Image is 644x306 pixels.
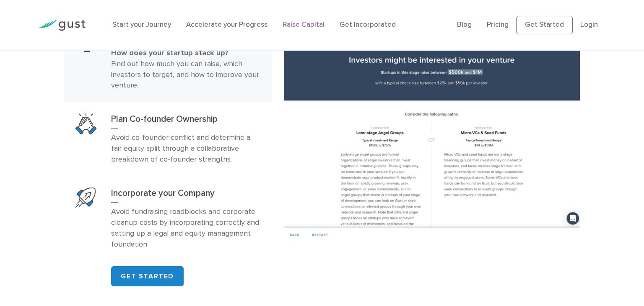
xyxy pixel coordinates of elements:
[64,18,272,103] a: Benchmark Your VentureBenchmark your VentureHow does your startup stack up? Find out how much you...
[516,16,573,34] a: Get Started
[283,21,325,29] a: Raise Capital
[75,188,96,208] img: Start Your Company
[111,49,229,57] strong: How does your startup stack up?
[487,21,509,29] a: Pricing
[284,15,580,242] img: Benchmark your Venture
[75,113,96,134] img: Plan Co Founder Ownership
[580,21,598,29] a: Login
[186,21,267,29] a: Accelerate your Progress
[111,266,184,286] a: GET STARTED
[457,21,472,29] a: Blog
[340,21,396,29] a: Get Incorporated
[112,21,171,29] a: Start your Journey
[39,20,86,31] img: Gust Logo
[111,113,260,129] h3: Plan Co-founder Ownership
[64,176,272,261] a: Start Your CompanyIncorporate your CompanyAvoid fundraising roadblocks and corporate cleanup cost...
[111,206,260,250] p: Avoid fundraising roadblocks and corporate cleanup costs by incorporating correctly and setting u...
[111,132,260,165] p: Avoid co-founder conflict and determine a fair equity split through a collaborative breakdown of ...
[111,59,259,90] span: Find out how much you can raise, which investors to target, and how to improve your venture.
[64,102,272,176] a: Plan Co Founder OwnershipPlan Co-founder OwnershipAvoid co-founder conflict and determine a fair ...
[111,188,260,203] h3: Incorporate your Company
